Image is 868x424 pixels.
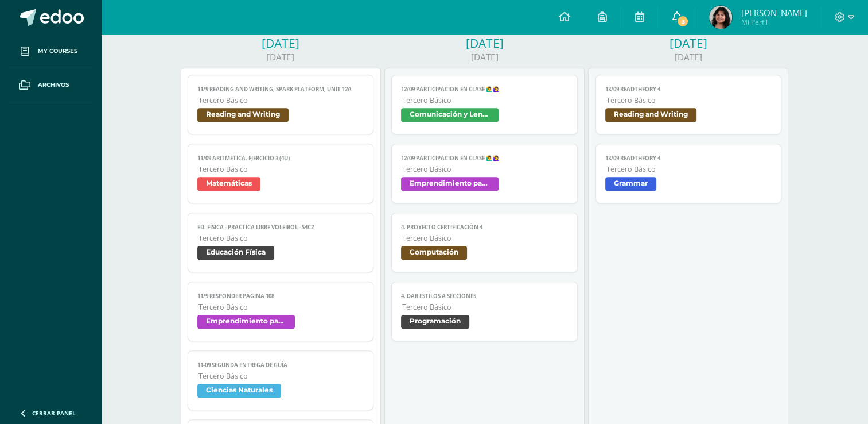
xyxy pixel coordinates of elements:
a: 11/9 Reading and Writing, Spark platform, Unit 12ATercero BásicoReading and Writing [188,75,374,134]
span: Tercero Básico [198,302,364,312]
span: Tercero Básico [402,233,568,243]
span: Emprendimiento para la productividad [401,177,499,191]
div: [DATE] [384,51,585,63]
span: 13/09 ReadTheory 4 [605,155,772,162]
span: Reading and Writing [605,108,696,122]
span: Mi Perfil [741,17,807,27]
a: 4. Dar estilos a seccionesTercero BásicoProgramación [391,282,578,341]
span: Comunicación y Lenguaje [401,108,499,122]
span: Archivos [38,80,69,90]
div: [DATE] [384,35,585,51]
span: Tercero Básico [402,95,568,105]
span: Tercero Básico [198,95,364,105]
span: 12/09 Participación en clase 🙋‍♂️🙋‍♀️ [401,86,568,93]
span: Cerrar panel [32,409,76,417]
span: Tercero Básico [198,164,364,174]
span: Grammar [605,177,656,191]
span: Ed. Física - PRACTICA LIBRE Voleibol - S4C2 [197,223,364,231]
div: [DATE] [181,51,381,63]
span: 12/09 Participación en clase 🙋‍♂️🙋‍♀️ [401,155,568,162]
a: 11/09 ARITMÉTICA. Ejercicio 3 (4U)Tercero BásicoMatemáticas [188,144,374,203]
span: Tercero Básico [402,164,568,174]
a: 11-09 SEGUNDA ENTREGA DE GUÍATercero BásicoCiencias Naturales [188,350,374,410]
a: Archivos [9,68,92,102]
span: 11/9 Responder página 108 [197,292,364,300]
span: Matemáticas [197,177,260,191]
span: 4. Dar estilos a secciones [401,292,568,300]
span: 11-09 SEGUNDA ENTREGA DE GUÍA [197,361,364,369]
span: Computación [401,246,467,260]
div: [DATE] [588,35,788,51]
span: Educación Física [197,246,274,260]
span: 11/9 Reading and Writing, Spark platform, Unit 12A [197,86,364,93]
span: Programación [401,315,469,329]
a: 11/9 Responder página 108Tercero BásicoEmprendimiento para la productividad [188,282,374,341]
span: 3 [676,15,689,28]
span: Reading and Writing [197,108,289,122]
span: Ciencias Naturales [197,384,281,398]
span: My courses [38,47,77,56]
span: 13/09 ReadTheory 4 [605,86,772,93]
a: My courses [9,34,92,68]
a: 13/09 ReadTheory 4Tercero BásicoReading and Writing [595,75,782,134]
span: [PERSON_NAME] [741,7,807,18]
a: Ed. Física - PRACTICA LIBRE Voleibol - S4C2Tercero BásicoEducación Física [188,213,374,272]
a: 13/09 ReadTheory 4Tercero BásicoGrammar [595,144,782,203]
span: Tercero Básico [606,164,772,174]
span: Tercero Básico [606,95,772,105]
div: [DATE] [181,35,381,51]
span: Tercero Básico [198,371,364,381]
a: 12/09 Participación en clase 🙋‍♂️🙋‍♀️Tercero BásicoComunicación y Lenguaje [391,75,578,134]
div: [DATE] [588,51,788,63]
span: Emprendimiento para la productividad [197,315,295,329]
span: Tercero Básico [198,233,364,243]
img: 9da4bd09db85578faf3960d75a072bc8.png [709,6,732,29]
a: 4. Proyecto Certificación 4Tercero BásicoComputación [391,213,578,272]
span: 4. Proyecto Certificación 4 [401,223,568,231]
span: 11/09 ARITMÉTICA. Ejercicio 3 (4U) [197,155,364,162]
a: 12/09 Participación en clase 🙋‍♂️🙋‍♀️Tercero BásicoEmprendimiento para la productividad [391,144,578,203]
span: Tercero Básico [402,302,568,312]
